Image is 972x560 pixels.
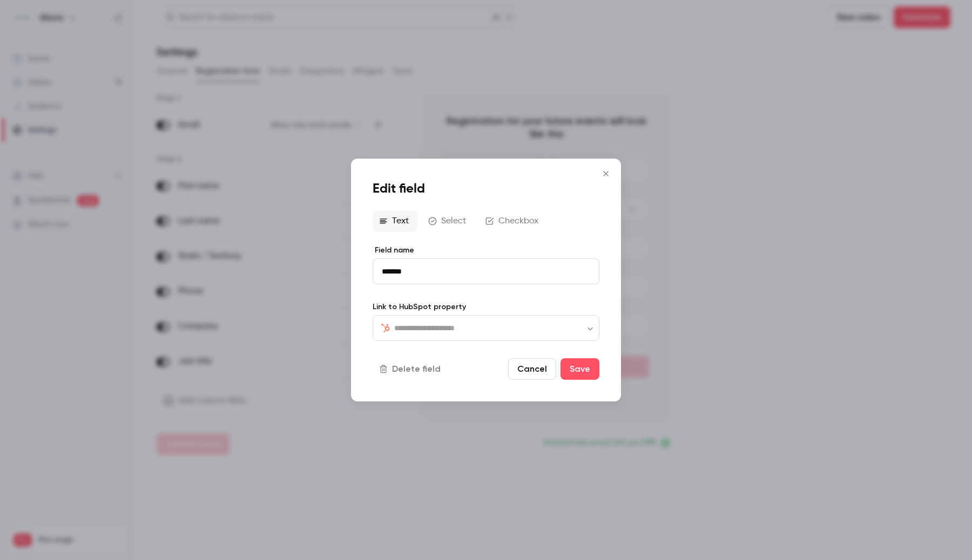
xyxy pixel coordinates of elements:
[373,180,599,197] h1: Edit field
[508,358,556,380] button: Cancel
[561,358,599,380] button: Save
[373,210,417,232] button: Text
[585,323,596,334] button: Open
[479,210,547,232] button: Checkbox
[373,245,599,256] label: Field name
[373,358,449,380] button: Delete field
[422,210,475,232] button: Select
[373,302,599,312] label: Link to HubSpot property
[595,163,617,185] button: Close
